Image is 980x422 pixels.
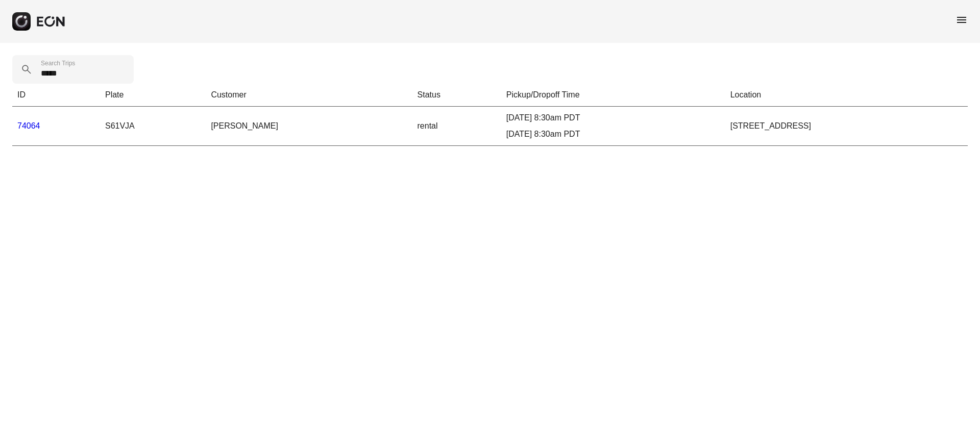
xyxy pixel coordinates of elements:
[100,107,206,146] td: S61VJA
[506,128,720,140] div: [DATE] 8:30am PDT
[955,14,968,26] span: menu
[12,84,100,107] th: ID
[725,84,968,107] th: Location
[41,59,75,67] label: Search Trips
[501,84,725,107] th: Pickup/Dropoff Time
[506,112,720,124] div: [DATE] 8:30am PDT
[725,107,968,146] td: [STREET_ADDRESS]
[17,121,40,130] a: 74064
[206,107,412,146] td: [PERSON_NAME]
[100,84,206,107] th: Plate
[412,84,501,107] th: Status
[206,84,412,107] th: Customer
[412,107,501,146] td: rental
